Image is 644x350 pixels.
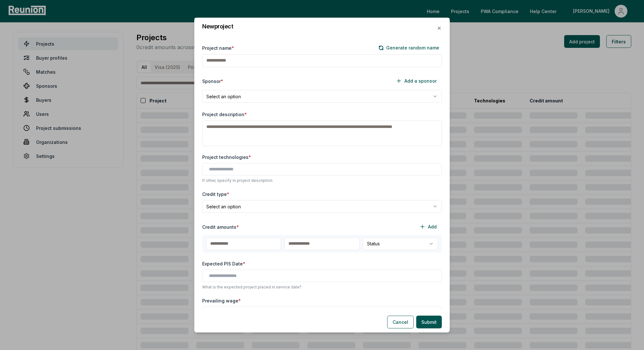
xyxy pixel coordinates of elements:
[391,75,442,87] button: Add a sponsor
[387,316,414,329] button: Cancel
[202,112,247,117] label: Project description
[376,44,442,52] button: Generate random name
[202,24,234,29] h2: New project
[202,154,251,160] label: Project technologies
[202,224,239,230] label: Credit amounts
[414,220,442,233] button: Add
[202,191,229,197] label: Credit type
[202,45,234,51] label: Project name
[202,78,223,85] label: Sponsor
[202,178,442,183] p: If other, specify in project description
[202,285,442,290] p: What is the expected project placed in service date?
[416,316,442,329] button: Submit
[202,297,241,304] label: Prevailing wage
[202,260,245,267] label: Expected PIS Date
